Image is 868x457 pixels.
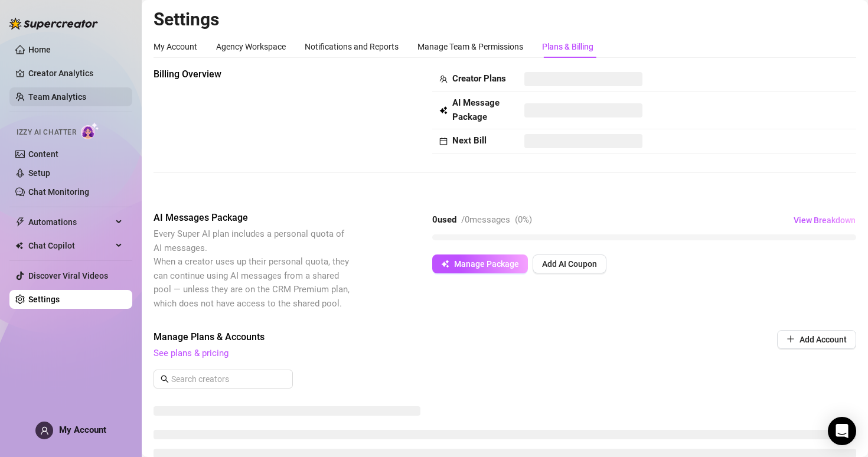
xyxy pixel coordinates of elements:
[28,45,51,54] a: Home
[40,426,49,435] span: user
[154,211,352,225] span: AI Messages Package
[542,259,597,269] span: Add AI Coupon
[417,40,523,53] div: Manage Team & Permissions
[216,40,286,53] div: Agency Workspace
[439,75,448,83] span: team
[439,137,448,145] span: calendar
[28,149,58,159] a: Content
[154,330,697,344] span: Manage Plans & Accounts
[28,187,89,197] a: Chat Monitoring
[542,40,593,53] div: Plans & Billing
[533,254,606,273] button: Add AI Coupon
[787,335,795,343] span: plus
[432,254,528,273] button: Manage Package
[794,216,856,225] span: View Breakdown
[154,228,350,309] span: Every Super AI plan includes a personal quota of AI messages. When a creator uses up their person...
[154,67,352,81] span: Billing Overview
[454,259,519,269] span: Manage Package
[154,348,229,358] a: See plans & pricing
[154,40,197,53] div: My Account
[793,211,856,230] button: View Breakdown
[9,18,98,30] img: logo-BBDzfeDw.svg
[777,330,856,349] button: Add Account
[800,335,847,344] span: Add Account
[305,40,399,53] div: Notifications and Reports
[28,213,112,231] span: Automations
[15,241,23,250] img: Chat Copilot
[28,295,60,304] a: Settings
[515,214,532,225] span: ( 0 %)
[154,8,856,31] h2: Settings
[28,64,123,83] a: Creator Analytics
[171,373,276,386] input: Search creators
[452,135,487,146] strong: Next Bill
[452,73,506,84] strong: Creator Plans
[28,236,112,255] span: Chat Copilot
[28,92,86,102] a: Team Analytics
[828,417,856,445] div: Open Intercom Messenger
[161,375,169,383] span: search
[28,168,50,178] a: Setup
[81,122,99,139] img: AI Chatter
[28,271,108,280] a: Discover Viral Videos
[15,217,25,227] span: thunderbolt
[59,425,106,435] span: My Account
[432,214,456,225] strong: 0 used
[452,97,500,122] strong: AI Message Package
[17,127,76,138] span: Izzy AI Chatter
[461,214,510,225] span: / 0 messages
